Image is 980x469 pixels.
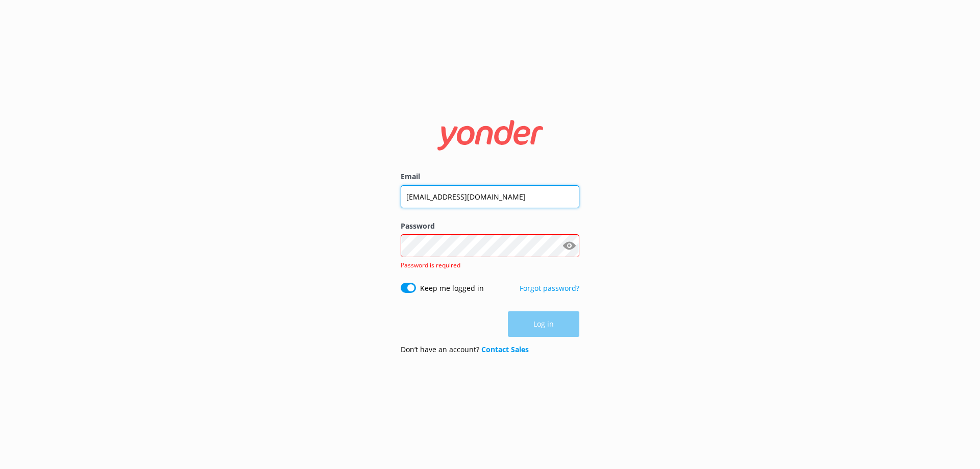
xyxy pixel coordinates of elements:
[401,344,529,355] p: Don’t have an account?
[401,171,579,182] label: Email
[559,236,579,256] button: Show password
[401,185,579,208] input: user@emailaddress.com
[481,344,529,354] a: Contact Sales
[520,283,579,293] a: Forgot password?
[420,283,484,294] label: Keep me logged in
[401,261,460,269] span: Password is required
[401,220,579,232] label: Password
